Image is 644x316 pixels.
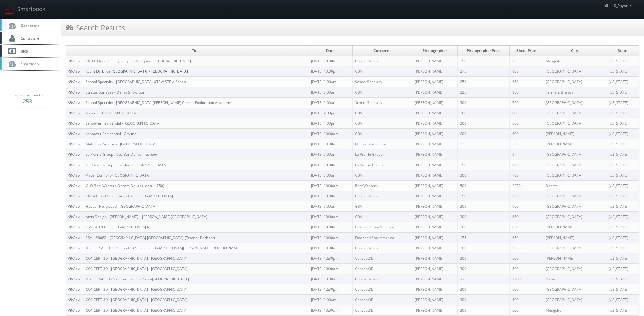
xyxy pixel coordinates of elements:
[308,295,353,305] td: [DATE] 9:00am
[606,129,639,139] td: [US_STATE]
[308,66,353,77] td: [DATE] 10:00pm
[353,284,412,295] td: Concept3D
[457,129,509,139] td: 200
[543,295,606,305] td: [GEOGRAPHIC_DATA]
[308,180,353,191] td: [DATE] 10:00am
[66,22,125,33] h3: Search Results
[606,160,639,170] td: [US_STATE]
[308,108,353,118] td: [DATE] 4:00pm
[68,276,80,282] a: View
[543,232,606,243] td: [PERSON_NAME]
[86,224,151,230] a: ESA - #9706 - [GEOGRAPHIC_DATA] N.
[543,305,606,315] td: Mesquite
[412,274,457,284] td: [PERSON_NAME]
[412,118,457,128] td: [PERSON_NAME]
[457,46,509,56] td: Photographer Price
[308,149,353,160] td: [DATE] 9:00am
[457,212,509,222] td: 300
[86,287,188,292] a: CONCEPT 3D - [GEOGRAPHIC_DATA] - [GEOGRAPHIC_DATA]
[412,129,457,139] td: [PERSON_NAME]
[606,118,639,128] td: [US_STATE]
[353,253,412,263] td: Concept3D
[308,201,353,212] td: [DATE] 9:00am
[308,222,353,232] td: [DATE] 10:00am
[606,97,639,108] td: [US_STATE]
[412,263,457,274] td: [PERSON_NAME]
[606,201,639,212] td: [US_STATE]
[68,183,80,188] a: View
[543,191,606,201] td: [GEOGRAPHIC_DATA]
[606,170,639,180] td: [US_STATE]
[509,87,543,97] td: 850
[457,108,509,118] td: 300
[509,274,543,284] td: 1300
[68,100,80,105] a: View
[457,77,509,87] td: 250
[543,201,606,212] td: [GEOGRAPHIC_DATA]
[457,97,509,108] td: 300
[509,243,543,253] td: 1350
[353,212,412,222] td: GBV
[68,245,80,251] a: View
[353,274,412,284] td: Choice Hotels
[543,97,606,108] td: [GEOGRAPHIC_DATA]
[412,212,457,222] td: [PERSON_NAME]
[509,284,543,295] td: 500
[86,79,187,84] a: School Specialty - [GEOGRAPHIC_DATA] UTSW STEM School
[509,66,543,77] td: 800
[86,204,156,209] a: Hustler Hollywood - [GEOGRAPHIC_DATA]
[68,121,80,126] a: View
[86,308,188,313] a: CONCEPT 3D - [GEOGRAPHIC_DATA] - [GEOGRAPHIC_DATA]
[86,266,188,271] a: CONCEPT 3D - [GEOGRAPHIC_DATA] - [GEOGRAPHIC_DATA]
[353,170,412,180] td: GBV
[606,66,639,77] td: [US_STATE]
[543,139,606,149] td: [PERSON_NAME]
[412,284,457,295] td: [PERSON_NAME]
[68,224,80,230] a: View
[86,110,138,116] a: Voltera - [GEOGRAPHIC_DATA]
[543,284,606,295] td: [GEOGRAPHIC_DATA]
[68,131,80,136] a: View
[509,232,543,243] td: 650
[68,193,80,199] a: View
[457,263,509,274] td: 300
[308,274,353,284] td: [DATE] 10:00am
[457,253,509,263] td: 300
[543,108,606,118] td: [GEOGRAPHIC_DATA]
[353,232,412,243] td: Extended Stay America
[86,245,240,251] a: DIRECT SALE TXC39 Comfort Suites [GEOGRAPHIC_DATA][PERSON_NAME][PERSON_NAME]
[353,97,412,108] td: School Specialty
[353,56,412,66] td: Choice Hotels
[68,256,80,261] a: View
[353,222,412,232] td: Extended Stay America
[606,305,639,315] td: [US_STATE]
[308,77,353,87] td: [DATE] 9:00am
[606,149,639,160] td: [US_STATE]
[353,305,412,315] td: Concept3D
[308,284,353,295] td: [DATE] 12:30pm
[457,66,509,77] td: 275
[353,139,412,149] td: Mutual of America
[509,212,543,222] td: 850
[606,212,639,222] td: [US_STATE]
[457,274,509,284] td: 325
[412,160,457,170] td: [PERSON_NAME]
[68,69,80,74] a: View
[86,141,157,147] a: Mutual of America - [GEOGRAPHIC_DATA]
[353,46,412,56] td: Customer
[308,232,353,243] td: [DATE] 10:00am
[412,295,457,305] td: [PERSON_NAME]
[606,56,639,66] td: [US_STATE]
[412,170,457,180] td: [PERSON_NAME]
[68,141,80,147] a: View
[86,173,150,178] a: Visual Comfort - [GEOGRAPHIC_DATA]
[606,222,639,232] td: [US_STATE]
[353,118,412,128] td: GBV
[543,263,606,274] td: [GEOGRAPHIC_DATA]
[543,66,606,77] td: [GEOGRAPHIC_DATA]
[86,193,173,199] a: TXI14 Direct Sale Comfort Inn [GEOGRAPHIC_DATA]
[353,66,412,77] td: GBV
[308,56,353,66] td: [DATE] 10:00am
[412,46,457,56] td: Photographer
[509,160,543,170] td: 800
